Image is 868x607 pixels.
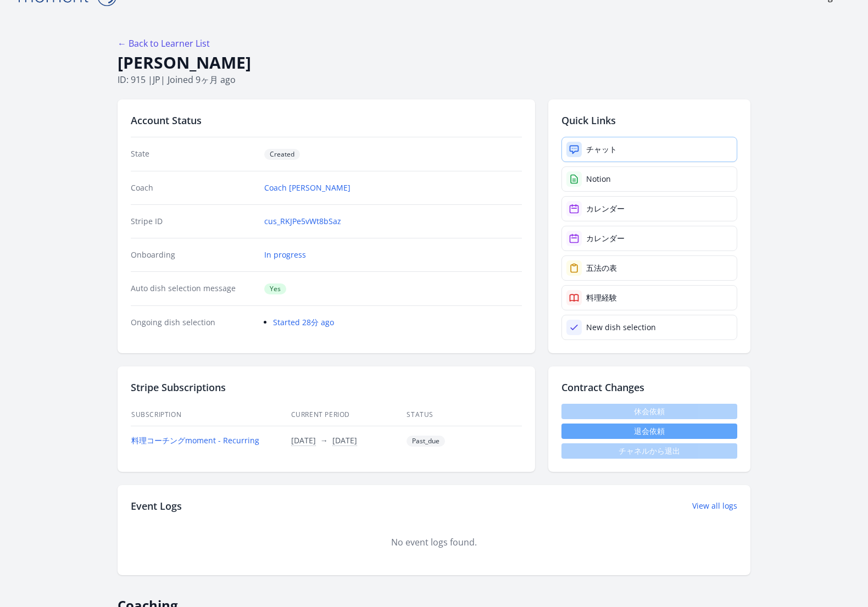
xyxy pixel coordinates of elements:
a: ← Back to Learner List [118,37,210,49]
a: Started 28分 ago [273,317,334,327]
span: チャネルから退出 [561,443,737,459]
div: No event logs found. [131,536,737,549]
button: [DATE] [291,435,316,446]
button: [DATE] [332,435,357,446]
a: カレンダー [561,196,737,221]
a: 料理経験 [561,285,737,310]
a: Coach [PERSON_NAME] [264,182,350,193]
a: カレンダー [561,226,737,251]
h2: Quick Links [561,113,737,128]
span: Created [264,149,300,160]
div: カレンダー [586,233,625,244]
a: チャット [561,137,737,162]
th: Current Period [291,404,407,426]
h2: Contract Changes [561,380,737,395]
div: カレンダー [586,203,625,214]
a: Notion [561,166,737,192]
div: Notion [586,174,611,185]
span: Past_due [407,436,445,447]
a: In progress [264,249,306,260]
a: cus_RKJPe5vWt8bSaz [264,216,341,227]
dt: State [131,148,255,160]
span: → [320,435,328,445]
a: 五法の表 [561,255,737,281]
h2: Event Logs [131,498,182,514]
div: 五法の表 [586,263,617,274]
a: 料理コーチングmoment - Recurring [131,435,259,445]
th: Subscription [131,404,291,426]
h2: Account Status [131,113,522,128]
p: ID: 915 | | Joined 9ヶ月 ago [118,73,750,86]
span: 休会依頼 [561,404,737,419]
a: View all logs [692,500,737,511]
h2: Stripe Subscriptions [131,380,522,395]
div: 料理経験 [586,292,617,303]
th: Status [406,404,522,426]
dt: Auto dish selection message [131,283,255,294]
h1: [PERSON_NAME] [118,52,750,73]
div: New dish selection [586,322,656,333]
dt: Onboarding [131,249,255,260]
span: Yes [264,283,286,294]
dt: Ongoing dish selection [131,317,255,328]
dt: Coach [131,182,255,193]
dt: Stripe ID [131,216,255,227]
a: New dish selection [561,315,737,340]
div: チャット [586,144,617,155]
span: jp [153,74,160,86]
button: 退会依頼 [561,424,737,439]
